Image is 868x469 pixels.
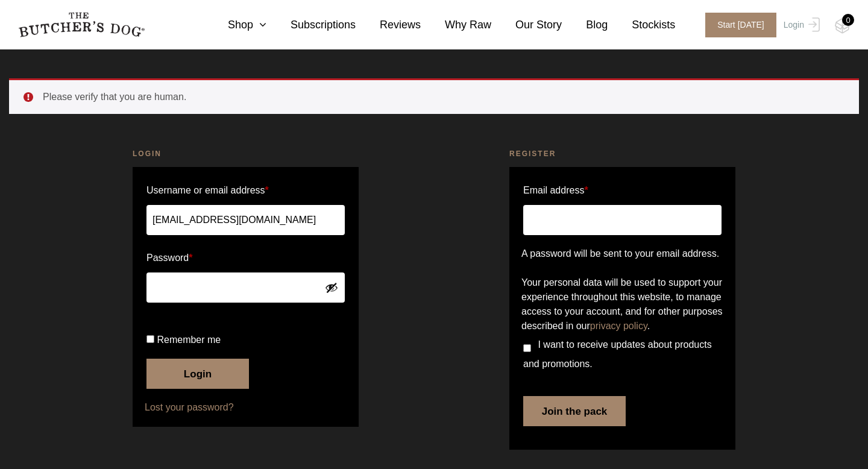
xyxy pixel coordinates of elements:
span: Start [DATE] [705,13,776,37]
a: Why Raw [421,17,491,33]
span: I want to receive updates about products and promotions. [523,339,712,369]
h2: Login [133,148,359,160]
p: Your personal data will be used to support your experience throughout this website, to manage acc... [521,275,723,333]
button: Login [146,359,249,389]
div: 0 [842,14,854,26]
input: I want to receive updates about products and promotions. [523,344,531,352]
button: Join the pack [523,396,626,426]
input: Remember me [146,335,154,343]
a: Our Story [491,17,562,33]
a: Lost your password? [145,400,347,415]
li: Please verify that you are human. [43,90,840,104]
button: Show password [325,281,338,294]
label: Email address [523,181,588,200]
a: Reviews [356,17,421,33]
a: Shop [204,17,266,33]
a: Subscriptions [266,17,356,33]
h2: Register [509,148,735,160]
label: Username or email address [146,181,345,200]
a: Start [DATE] [693,13,781,37]
a: Login [781,13,820,37]
img: TBD_Cart-Empty.png [835,18,850,34]
span: Remember me [157,335,221,345]
a: Blog [562,17,608,33]
a: Stockists [608,17,675,33]
p: A password will be sent to your email address. [521,247,723,261]
a: privacy policy [590,321,647,331]
label: Password [146,248,345,268]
